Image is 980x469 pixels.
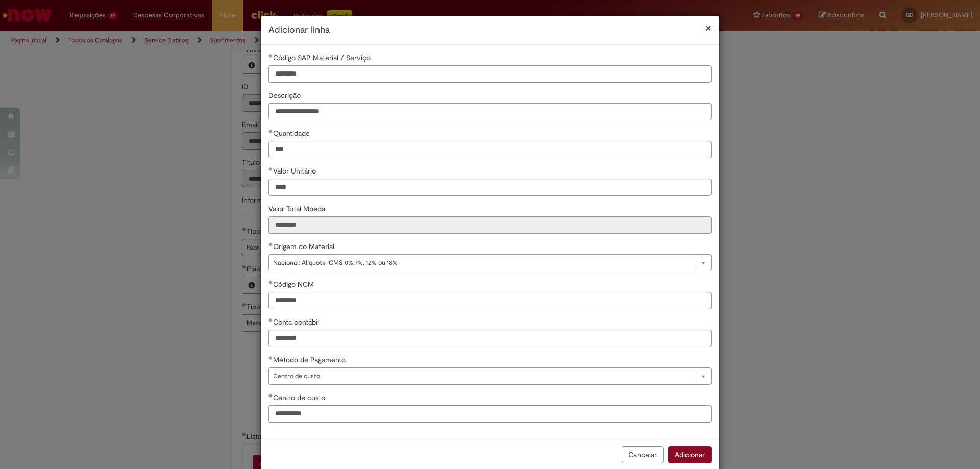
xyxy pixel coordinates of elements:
[268,103,712,120] input: Descrição
[268,242,273,246] span: Obrigatório Preenchido
[273,280,316,289] span: Código NCM
[268,167,273,171] span: Obrigatório Preenchido
[268,356,273,360] span: Obrigatório Preenchido
[268,204,327,213] span: Somente leitura - Valor Total Moeda
[273,129,312,138] span: Quantidade
[668,446,712,463] button: Adicionar
[273,242,336,251] span: Origem do Material
[273,255,691,271] span: Nacional: Alíquota ICMS 0%,7%, 12% ou 18%
[268,91,303,100] span: Descrição
[268,280,273,284] span: Obrigatório Preenchido
[268,129,273,133] span: Obrigatório Preenchido
[273,355,348,364] span: Método de Pagamento
[268,330,712,347] input: Conta contábil
[273,393,327,402] span: Centro de custo
[268,318,273,322] span: Obrigatório Preenchido
[268,141,712,158] input: Quantidade
[268,216,712,234] input: Valor Total Moeda
[273,317,321,327] span: Conta contábil
[622,446,664,463] button: Cancelar
[273,368,691,384] span: Centro de custo
[268,405,712,423] input: Centro de custo
[273,53,373,62] span: Código SAP Material / Serviço
[268,65,712,83] input: Código SAP Material / Serviço
[268,23,712,37] h2: Adicionar linha
[268,292,712,309] input: Código NCM
[705,22,712,33] button: Fechar modal
[268,54,273,58] span: Obrigatório Preenchido
[268,179,712,196] input: Valor Unitário
[273,166,318,176] span: Valor Unitário
[268,393,273,398] span: Obrigatório Preenchido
